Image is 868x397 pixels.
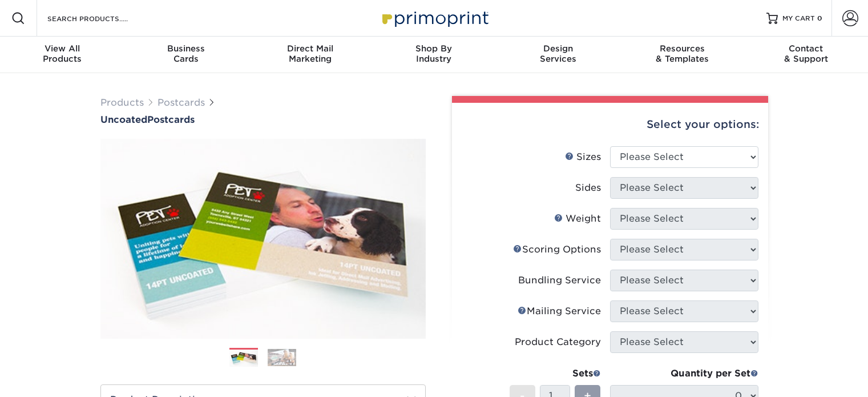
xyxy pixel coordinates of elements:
a: BusinessCards [124,37,248,73]
a: Products [100,97,144,108]
span: MY CART [782,14,815,23]
div: Bundling Service [518,274,601,287]
h1: Postcards [100,114,426,125]
span: Shop By [372,43,496,54]
img: Uncoated 01 [100,126,426,351]
img: Primoprint [377,6,491,30]
div: Quantity per Set [610,367,758,380]
div: Mailing Service [518,304,601,318]
div: Sizes [565,150,601,164]
a: UncoatedPostcards [100,114,426,125]
img: Postcards 01 [229,348,258,368]
a: Direct MailMarketing [248,37,372,73]
span: Business [124,43,248,54]
div: Services [496,43,620,64]
div: Industry [372,43,496,64]
img: Postcards 02 [268,349,296,366]
a: Postcards [158,97,205,108]
div: Sides [575,181,601,195]
a: Resources& Templates [620,37,744,73]
span: Direct Mail [248,43,372,54]
div: Product Category [515,335,601,349]
div: Select your options: [461,103,759,146]
span: 0 [817,14,822,22]
a: Contact& Support [744,37,868,73]
div: & Support [744,43,868,64]
div: Cards [124,43,248,64]
div: Weight [554,212,601,226]
div: & Templates [620,43,744,64]
span: Uncoated [100,114,147,125]
span: Design [496,43,620,54]
span: Contact [744,43,868,54]
span: Resources [620,43,744,54]
a: Shop ByIndustry [372,37,496,73]
div: Marketing [248,43,372,64]
div: Scoring Options [513,243,601,256]
a: DesignServices [496,37,620,73]
input: SEARCH PRODUCTS..... [46,11,158,25]
div: Sets [510,367,601,380]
